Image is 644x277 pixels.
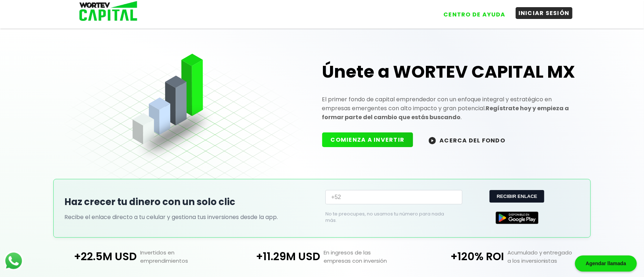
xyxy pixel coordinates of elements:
div: Agendar llamada [575,256,637,272]
p: Invertidos en emprendimientos [137,248,230,265]
button: COMIENZA A INVERTIR [322,132,413,147]
a: CENTRO DE AYUDA [433,3,508,20]
a: COMIENZA A INVERTIR [322,136,421,144]
p: El primer fondo de capital emprendedor con un enfoque integral y estratégico en empresas emergent... [322,95,580,122]
p: Recibe el enlace directo a tu celular y gestiona tus inversiones desde la app. [64,213,318,222]
h1: Únete a WORTEV CAPITAL MX [322,60,580,83]
p: +120% ROI [414,248,504,265]
h2: Haz crecer tu dinero con un solo clic [64,195,318,209]
img: Google Play [496,212,539,224]
button: INICIAR SESIÓN [516,7,572,19]
p: +11.29M USD [230,248,320,265]
button: CENTRO DE AYUDA [441,9,508,20]
img: wortev-capital-acerca-del-fondo [429,137,436,144]
img: logos_whatsapp-icon.242b2217.svg [4,251,24,271]
button: RECIBIR ENLACE [490,190,544,203]
button: ACERCA DEL FONDO [420,132,514,148]
p: En ingresos de las empresas con inversión [320,248,414,265]
strong: Regístrate hoy y empieza a formar parte del cambio que estás buscando [322,104,569,121]
p: Acumulado y entregado a los inversionistas [504,248,598,265]
p: No te preocupes, no usamos tu número para nada más. [325,211,451,224]
p: +22.5M USD [47,248,137,265]
a: INICIAR SESIÓN [508,3,572,20]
